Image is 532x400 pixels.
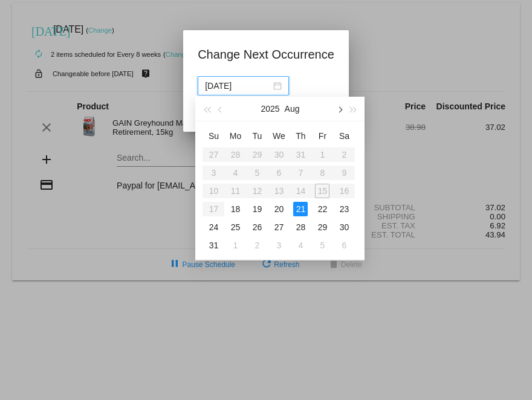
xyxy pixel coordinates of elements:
div: 28 [293,220,308,234]
div: 21 [293,202,308,216]
td: 8/19/2025 [246,200,268,218]
td: 8/21/2025 [290,200,311,218]
div: 4 [293,238,308,253]
div: 25 [228,220,242,234]
div: 19 [250,202,264,216]
td: 9/2/2025 [246,236,268,254]
div: 26 [250,220,264,234]
div: 23 [337,202,351,216]
td: 8/22/2025 [311,200,333,218]
td: 9/5/2025 [311,236,333,254]
td: 8/25/2025 [224,218,246,236]
button: Next month (PageDown) [333,97,346,121]
div: 20 [271,202,286,216]
div: 30 [337,220,351,234]
td: 8/26/2025 [246,218,268,236]
td: 8/20/2025 [268,200,290,218]
th: Wed [268,126,290,146]
td: 8/24/2025 [203,218,224,236]
th: Sat [333,126,355,146]
td: 8/30/2025 [333,218,355,236]
button: Next year (Control + right) [346,97,360,121]
td: 8/28/2025 [290,218,311,236]
div: 27 [271,220,286,234]
td: 8/27/2025 [268,218,290,236]
th: Thu [290,126,311,146]
button: 2025 [261,97,279,121]
td: 9/1/2025 [224,236,246,254]
div: 6 [337,238,351,253]
input: Select date [205,79,271,92]
td: 8/31/2025 [203,236,224,254]
button: Aug [285,97,300,121]
div: 2 [250,238,264,253]
th: Tue [246,126,268,146]
div: 31 [206,238,221,253]
td: 9/3/2025 [268,236,290,254]
button: Previous month (PageUp) [214,97,227,121]
button: Last year (Control + left) [200,97,213,121]
th: Sun [203,126,224,146]
td: 9/4/2025 [290,236,311,254]
div: 24 [206,220,221,234]
th: Fri [311,126,333,146]
div: 5 [315,238,329,253]
div: 1 [228,238,242,253]
div: 22 [315,202,329,216]
td: 9/6/2025 [333,236,355,254]
div: 3 [271,238,286,253]
div: 18 [228,202,242,216]
td: 8/18/2025 [224,200,246,218]
th: Mon [224,126,246,146]
td: 8/23/2025 [333,200,355,218]
td: 8/29/2025 [311,218,333,236]
h1: Change Next Occurrence [198,45,334,64]
div: 29 [315,220,329,234]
